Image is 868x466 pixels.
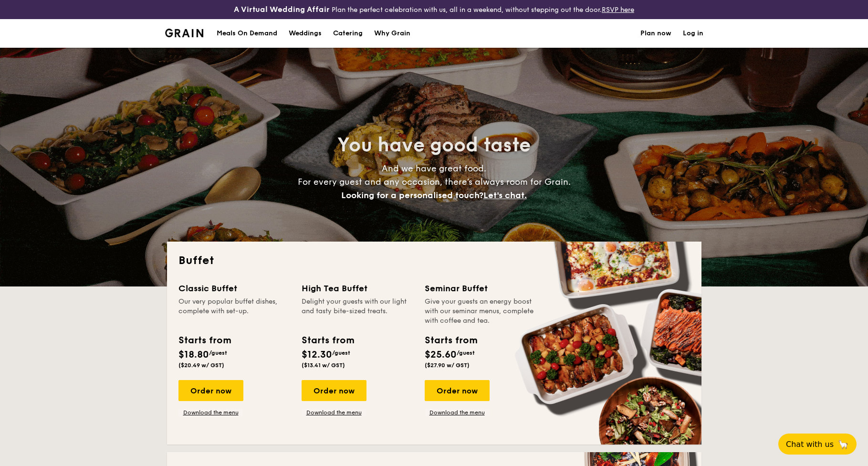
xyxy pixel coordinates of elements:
div: Seminar Buffet [425,282,536,295]
a: Plan now [640,19,671,48]
span: ($13.41 w/ GST) [302,362,345,369]
h2: Buffet [178,253,690,268]
div: Starts from [178,333,230,348]
a: Log in [683,19,703,48]
span: $25.60 [425,349,457,360]
div: Why Grain [374,19,410,48]
span: /guest [209,349,227,356]
div: Order now [302,380,366,401]
div: Weddings [289,19,322,48]
a: Catering [327,19,368,48]
button: Chat with us🦙 [778,434,857,455]
img: Grain [165,29,204,37]
a: RSVP here [602,6,634,14]
div: Starts from [425,333,477,348]
span: 🦙 [837,439,849,450]
span: Let's chat. [483,190,527,201]
div: Our very popular buffet dishes, complete with set-up. [178,297,290,326]
span: /guest [457,349,475,356]
span: $12.30 [302,349,332,360]
h1: Catering [333,19,363,48]
span: $18.80 [178,349,209,360]
span: ($27.90 w/ GST) [425,362,470,369]
div: Classic Buffet [178,282,290,295]
div: Starts from [302,333,354,348]
div: Delight your guests with our light and tasty bite-sized treats. [302,297,413,326]
div: Give your guests an energy boost with our seminar menus, complete with coffee and tea. [425,297,536,326]
h4: A Virtual Wedding Affair [234,4,330,15]
div: High Tea Buffet [302,282,413,295]
div: Order now [425,380,490,401]
div: Plan the perfect celebration with us, all in a weekend, without stepping out the door. [159,4,709,15]
div: Order now [178,380,243,401]
div: Meals On Demand [217,19,277,48]
a: Download the menu [425,409,490,416]
a: Weddings [283,19,327,48]
span: ($20.49 w/ GST) [178,362,224,369]
a: Download the menu [302,409,366,416]
a: Why Grain [368,19,416,48]
a: Logotype [165,29,204,37]
span: Chat with us [786,440,834,449]
a: Meals On Demand [211,19,283,48]
span: /guest [332,349,350,356]
a: Download the menu [178,409,243,416]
